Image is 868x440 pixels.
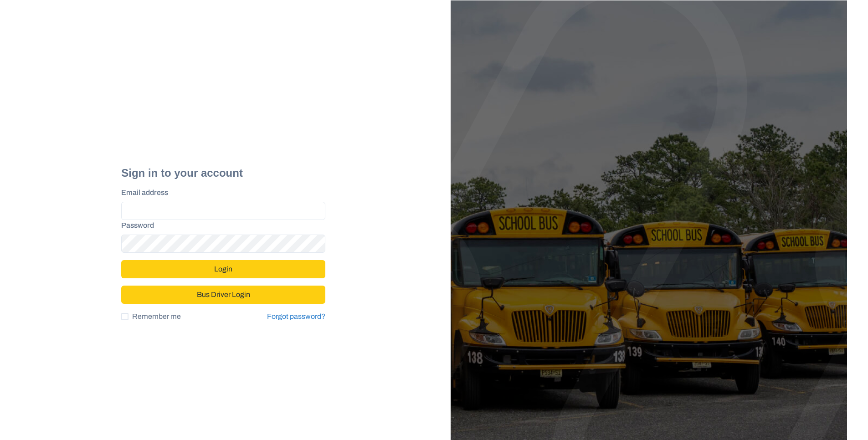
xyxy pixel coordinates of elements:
button: Bus Driver Login [121,286,325,304]
span: Remember me [132,311,181,322]
a: Forgot password? [267,311,325,322]
label: Password [121,220,320,231]
a: Bus Driver Login [121,287,325,294]
label: Email address [121,187,320,198]
a: Forgot password? [267,312,325,320]
button: Login [121,260,325,278]
h2: Sign in to your account [121,167,325,180]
